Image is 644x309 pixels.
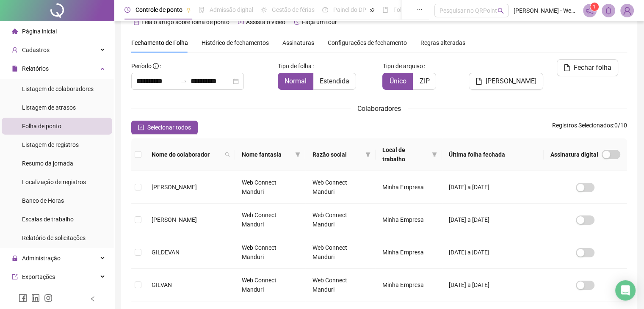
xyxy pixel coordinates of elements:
[235,204,305,236] td: Web Connect Manduri
[22,65,49,72] span: Relatórios
[138,124,144,130] span: check-square
[442,204,544,236] td: [DATE] a [DATE]
[312,150,362,159] span: Razão social
[389,77,406,85] span: Único
[305,236,376,269] td: Web Connect Manduri
[295,152,300,157] span: filter
[31,294,40,302] span: linkedin
[90,296,96,302] span: left
[574,63,611,73] span: Fechar folha
[417,7,423,13] span: ellipsis
[552,121,627,134] span: : 0 / 10
[442,171,544,204] td: [DATE] a [DATE]
[272,6,315,13] span: Gestão de férias
[202,39,269,46] span: Histórico de fechamentos
[552,122,613,129] span: Registros Selecionados
[235,269,305,301] td: Web Connect Manduri
[199,7,205,13] span: file-done
[180,78,187,85] span: to
[590,3,599,11] sup: 1
[22,28,57,35] span: Página inicial
[305,171,376,204] td: Web Connect Manduri
[124,7,130,13] span: clock-circle
[152,150,221,159] span: Nome do colaborador
[22,123,61,130] span: Folha de ponto
[22,179,86,185] span: Localização de registros
[498,8,504,14] span: search
[364,148,372,161] span: filter
[12,66,18,72] span: file
[621,4,633,17] img: 73410
[486,76,536,86] span: [PERSON_NAME]
[152,249,180,256] span: GILDEVAN
[285,77,307,85] span: Normal
[305,269,376,301] td: Web Connect Manduri
[22,216,74,223] span: Escalas de trabalho
[186,8,191,13] span: pushpin
[282,40,314,46] span: Assinaturas
[357,105,401,113] span: Colaboradores
[225,152,230,157] span: search
[22,86,94,92] span: Listagem de colaboradores
[22,47,50,53] span: Cadastros
[131,63,152,69] span: Período
[22,104,76,111] span: Listagem de atrasos
[419,77,429,85] span: ZIP
[180,78,187,85] span: swap-right
[376,204,442,236] td: Minha Empresa
[376,171,442,204] td: Minha Empresa
[246,19,285,25] span: Assista o vídeo
[131,121,198,134] button: Selecionar todos
[210,6,253,13] span: Admissão digital
[235,171,305,204] td: Web Connect Manduri
[135,6,182,13] span: Controle de ponto
[12,274,18,280] span: export
[615,280,636,301] div: Open Intercom Messenger
[328,40,407,46] span: Configurações de fechamento
[305,204,376,236] td: Web Connect Manduri
[430,143,439,166] span: filter
[593,4,596,10] span: 1
[514,6,578,15] span: [PERSON_NAME] - Web Connect Manduri
[564,64,570,71] span: file
[557,59,618,76] button: Fechar folha
[141,19,229,25] span: Leia o artigo sobre folha de ponto
[223,148,232,161] span: search
[278,61,312,71] span: Tipo de folha
[133,19,139,25] span: file-text
[19,294,27,302] span: facebook
[22,197,64,204] span: Banco de Horas
[152,216,197,223] span: [PERSON_NAME]
[22,273,55,280] span: Exportações
[475,78,482,85] span: file
[131,39,188,46] span: Fechamento de Folha
[376,269,442,301] td: Minha Empresa
[376,236,442,269] td: Minha Empresa
[12,28,18,34] span: home
[432,152,437,157] span: filter
[442,269,544,301] td: [DATE] a [DATE]
[22,141,79,148] span: Listagem de registros
[152,184,197,190] span: [PERSON_NAME]
[238,19,244,25] span: youtube
[22,160,73,167] span: Resumo da jornada
[147,123,191,132] span: Selecionar todos
[550,150,598,159] span: Assinatura digital
[382,7,388,13] span: book
[44,294,53,302] span: instagram
[320,77,349,85] span: Estendida
[22,235,86,241] span: Relatório de solicitações
[235,236,305,269] td: Web Connect Manduri
[152,281,172,288] span: GILVAN
[420,40,465,46] span: Regras alteradas
[442,236,544,269] td: [DATE] a [DATE]
[469,73,543,90] button: [PERSON_NAME]
[261,7,267,13] span: sun
[333,6,366,13] span: Painel do DP
[382,61,423,71] span: Tipo de arquivo
[605,7,612,14] span: bell
[12,255,18,261] span: lock
[242,150,292,159] span: Nome fantasia
[294,19,300,25] span: history
[293,148,302,161] span: filter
